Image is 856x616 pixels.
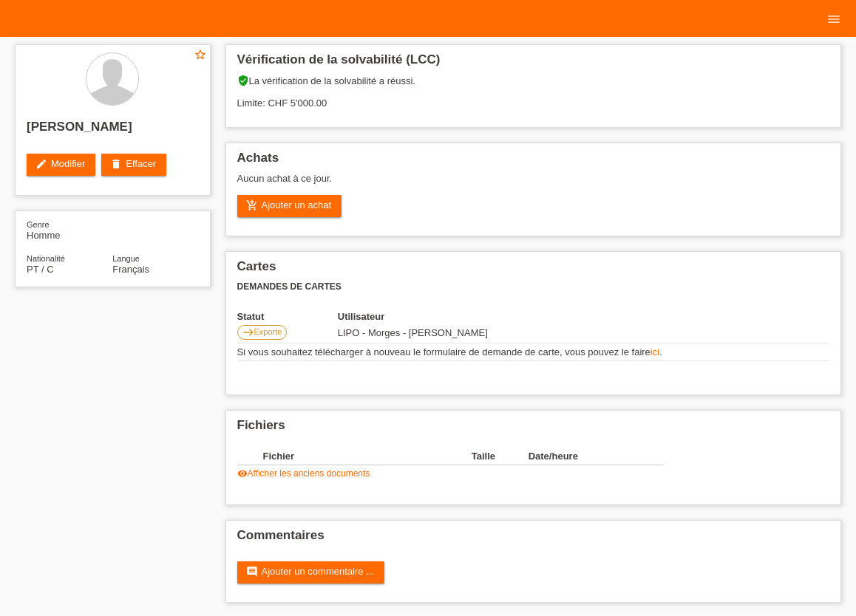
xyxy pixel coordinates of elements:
h3: Demandes de cartes [237,281,830,292]
span: Langue [112,254,140,263]
i: add_shopping_cart [246,199,258,211]
a: editModifier [27,154,95,176]
span: Genre [27,220,50,229]
th: Utilisateur [338,311,575,322]
a: commentAjouter un commentaire ... [237,561,384,584]
i: star_border [194,48,207,61]
h2: Achats [237,151,830,173]
h2: Commentaires [237,528,830,550]
a: deleteEffacer [101,154,166,176]
i: verified_user [237,75,249,86]
i: delete [110,158,122,170]
h2: Fichiers [237,418,830,440]
h2: [PERSON_NAME] [27,120,199,142]
a: star_border [194,48,207,64]
th: Statut [237,311,338,322]
h2: Vérification de la solvabilité (LCC) [237,52,830,75]
i: menu [826,12,841,27]
i: comment [246,566,258,578]
div: Aucun achat à ce jour. [237,173,830,195]
td: Si vous souhaitez télécharger à nouveau le formulaire de demande de carte, vous pouvez le faire . [237,343,830,361]
i: east [242,326,254,338]
span: Nationalité [27,254,65,263]
span: Exporte [254,327,282,336]
span: Portugal / C / 22.09.2012 [27,264,54,275]
div: La vérification de la solvabilité a réussi. Limite: CHF 5'000.00 [237,75,830,120]
i: visibility [237,468,248,479]
span: Français [112,264,149,275]
th: Fichier [263,448,472,465]
h2: Cartes [237,259,830,281]
i: edit [35,158,47,170]
th: Taille [472,448,529,465]
a: add_shopping_cartAjouter un achat [237,195,342,217]
a: visibilityAfficher les anciens documents [237,468,370,479]
a: menu [819,14,849,23]
span: 28.12.2024 [338,327,488,338]
th: Date/heure [529,448,642,465]
div: Homme [27,219,112,241]
a: ici [651,346,659,357]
